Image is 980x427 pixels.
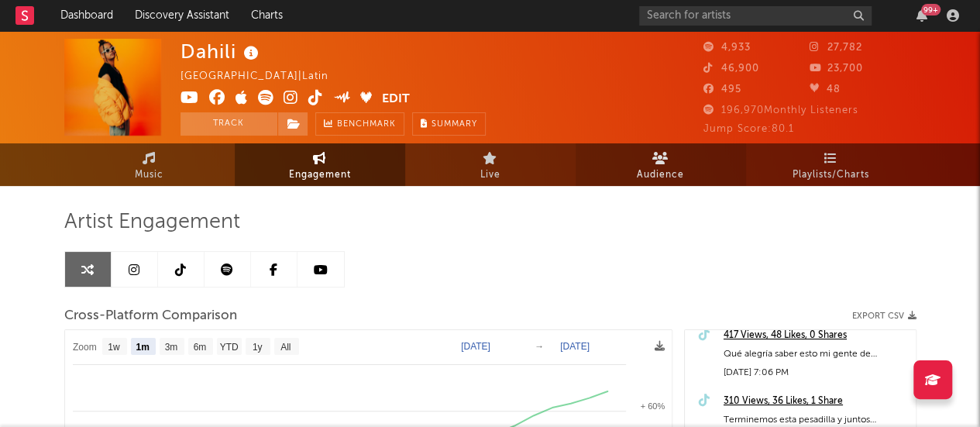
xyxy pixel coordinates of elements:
[921,4,940,15] div: 99 +
[432,120,477,129] span: Summary
[382,90,410,109] button: Edit
[810,43,862,53] span: 27,782
[916,9,927,22] button: 99+
[535,341,544,352] text: →
[164,342,177,353] text: 3m
[252,342,262,353] text: 1y
[337,115,396,134] span: Benchmark
[461,341,490,352] text: [DATE]
[746,143,916,186] a: Playlists/Charts
[64,213,240,232] span: Artist Engagement
[219,342,238,353] text: YTD
[181,112,277,136] button: Track
[852,312,916,321] button: Export CSV
[405,143,576,186] a: Live
[193,342,206,353] text: 6m
[724,363,908,382] div: [DATE] 7:06 PM
[724,345,908,363] div: Qué alegría saber esto mi gente de [GEOGRAPHIC_DATA]❤️dimelooo @hectornazza🤴🏾
[181,39,263,64] div: Dahili
[136,342,149,353] text: 1m
[810,84,841,95] span: 48
[280,342,291,353] text: All
[703,84,741,95] span: 495
[703,124,794,134] span: Jump Score: 80.1
[703,105,858,115] span: 196,970 Monthly Listeners
[640,401,665,411] text: + 60%
[181,67,346,86] div: [GEOGRAPHIC_DATA] | Latin
[235,143,405,186] a: Engagement
[412,112,486,136] button: Summary
[639,6,872,26] input: Search for artists
[135,166,163,184] span: Music
[724,326,908,345] a: 417 Views, 48 Likes, 0 Shares
[724,392,908,411] a: 310 Views, 36 Likes, 1 Share
[73,342,97,353] text: Zoom
[64,143,235,186] a: Music
[576,143,746,186] a: Audience
[560,341,590,352] text: [DATE]
[703,43,751,53] span: 4,933
[703,64,759,74] span: 46,900
[810,64,863,74] span: 23,700
[480,166,500,184] span: Live
[315,112,404,136] a: Benchmark
[108,342,120,353] text: 1w
[64,307,237,325] span: Cross-Platform Comparison
[289,166,351,184] span: Engagement
[637,166,684,184] span: Audience
[793,166,869,184] span: Playlists/Charts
